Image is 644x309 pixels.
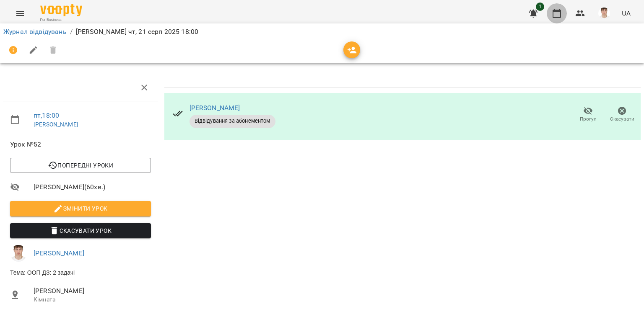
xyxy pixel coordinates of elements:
span: Урок №52 [10,139,151,149]
span: Скасувати [610,116,634,123]
button: Menu [10,3,30,23]
button: Попередні уроки [10,158,151,173]
button: Прогул [571,103,605,126]
a: Журнал відвідувань [3,28,67,36]
p: Кімната [34,296,151,304]
span: Попередні уроки [17,160,144,170]
li: Тема: ООП ДЗ: 2 задачі [3,265,158,280]
a: [PERSON_NAME] [34,249,84,257]
span: Відвідування за абонементом [190,117,275,125]
span: [PERSON_NAME] [34,286,151,296]
li: / [70,27,73,37]
img: 8fe045a9c59afd95b04cf3756caf59e6.jpg [10,245,27,262]
nav: breadcrumb [3,27,641,37]
span: Змінити урок [17,203,144,214]
span: Прогул [580,116,597,123]
button: Скасувати [605,103,639,126]
span: [PERSON_NAME] ( 60 хв. ) [34,182,151,192]
span: For Business [40,17,82,23]
p: [PERSON_NAME] чт, 21 серп 2025 18:00 [76,27,198,37]
span: Скасувати Урок [17,226,144,236]
button: Змінити урок [10,201,151,216]
button: UA [618,5,634,21]
a: [PERSON_NAME] [34,121,78,128]
img: Voopty Logo [40,4,82,16]
span: 1 [536,3,544,11]
a: пт , 18:00 [34,111,59,119]
span: UA [622,9,631,18]
a: [PERSON_NAME] [190,104,240,112]
img: 8fe045a9c59afd95b04cf3756caf59e6.jpg [598,8,610,19]
button: Скасувати Урок [10,223,151,238]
